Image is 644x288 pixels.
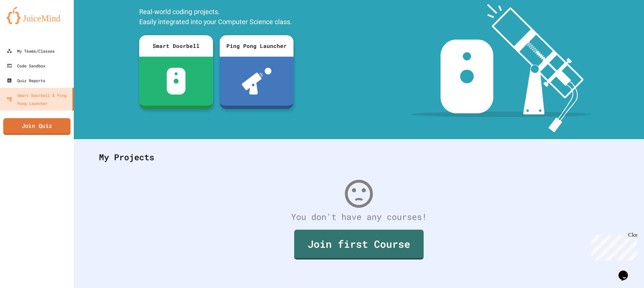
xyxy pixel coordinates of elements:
div: Smart Doorbell [139,35,213,57]
a: Join Quiz [3,118,71,135]
div: My Projects [92,144,626,170]
div: Real-world coding projects. Easily integrated into your Computer Science class. [136,5,297,30]
a: Join first Course [294,230,424,260]
img: ppl-with-ball.png [242,68,272,95]
div: You don't have any courses! [92,211,626,223]
div: My Teams/Classes [7,47,55,55]
img: sdb-white.svg [167,68,186,95]
div: Chat with us now!Close [3,3,46,43]
iframe: chat widget [616,261,637,281]
div: Ping Pong Launcher [220,35,293,57]
img: logo-orange.svg [7,7,67,24]
div: Code Sandbox [7,62,45,70]
div: Quiz Reports [7,76,45,84]
div: Smart Doorbell & Ping Pong Launcher [7,91,70,107]
iframe: chat widget [588,232,637,261]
